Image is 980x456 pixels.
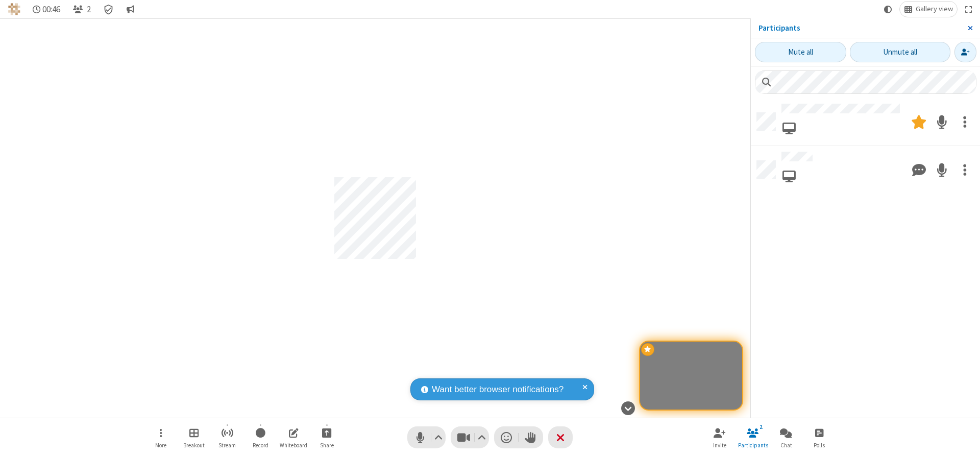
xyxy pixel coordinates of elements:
button: Start sharing [311,423,342,452]
button: Start streaming [212,423,242,452]
button: Video setting [475,426,489,448]
button: Invite participants (Alt+I) [704,423,735,452]
button: Open chat [771,423,801,452]
p: Participants [758,22,960,34]
span: Participants [738,442,768,448]
span: Stream [218,442,236,448]
span: Want better browser notifications? [432,383,563,396]
button: Conversation [122,2,138,17]
button: Hide [617,396,639,420]
button: Close sidebar [960,18,980,38]
span: Record [253,442,268,448]
button: End or leave meeting [548,426,573,448]
button: Fullscreen [961,2,976,17]
span: Whiteboard [280,442,307,448]
div: 2 [757,422,766,431]
button: Stop video (Alt+V) [451,426,489,448]
button: Mute all [755,42,846,62]
span: Breakout [183,442,205,448]
span: Invite [713,442,726,448]
button: Close participant list [738,423,768,452]
button: Unmute all [850,42,950,62]
button: Joined via web browser [781,165,797,188]
span: Chat [780,442,792,448]
img: QA Selenium DO NOT DELETE OR CHANGE [8,3,20,15]
button: Change layout [900,2,957,17]
button: Joined via web browser [781,117,797,140]
button: Mute (Alt+A) [407,426,446,448]
button: Open poll [804,423,835,452]
button: Start recording [245,423,276,452]
button: Open shared whiteboard [278,423,309,452]
div: Timer [29,2,65,17]
button: Send a reaction [494,426,519,448]
span: 2 [87,5,91,14]
span: 00:46 [42,5,60,14]
button: Open menu [145,423,176,452]
button: Audio settings [432,426,446,448]
span: Gallery view [916,5,953,13]
button: Invite [954,42,976,62]
button: Raise hand [519,426,543,448]
div: Meeting details Encryption enabled [99,2,118,17]
button: Using system theme [880,2,896,17]
span: Share [320,442,334,448]
button: Manage Breakout Rooms [179,423,209,452]
span: More [155,442,166,448]
button: Close participant list [68,2,95,17]
span: Polls [814,442,825,448]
